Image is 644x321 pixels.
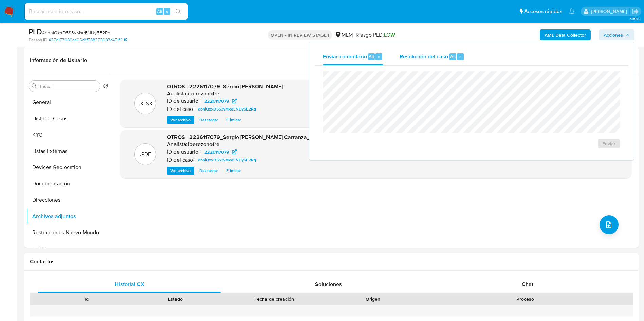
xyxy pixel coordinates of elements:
[225,296,324,302] div: Fecha de creación
[369,53,374,60] span: Alt
[200,148,241,156] a: 2226117079
[204,148,229,156] span: 2226117079
[26,111,111,127] button: Historial Casos
[223,167,244,175] button: Eliminar
[26,127,111,143] button: KYC
[198,156,256,164] span: dbniQxxD5S3vMxeENUy5E2Rq
[170,117,191,123] span: Ver archivo
[167,133,328,141] span: OTROS - 2226117079_Sergio [PERSON_NAME] Carranza_AGO25
[140,151,151,158] p: .PDF
[335,31,353,39] div: MLM
[198,105,256,113] span: dbniQxxD5S3vMxeENUy5E2Rq
[199,167,218,174] span: Descargar
[47,296,126,302] div: Id
[32,83,37,89] button: Buscar
[167,90,187,97] p: Analista:
[171,7,185,16] button: search-icon
[30,258,633,265] h1: Contactos
[188,90,219,97] h6: iperezonofre
[157,8,162,15] span: Alt
[196,116,221,124] button: Descargar
[591,8,629,15] p: ivonne.perezonofre@mercadolibre.com.mx
[115,280,144,288] span: Historial CX
[522,280,533,288] span: Chat
[524,8,562,15] span: Accesos rápidos
[195,105,259,113] a: dbniQxxD5S3vMxeENUy5E2Rq
[29,37,47,43] b: Person ID
[422,296,628,302] div: Proceso
[315,280,342,288] span: Soluciones
[29,26,42,37] b: PLD
[384,31,395,39] span: LOW
[333,296,413,302] div: Origen
[400,52,448,60] span: Resolución del caso
[30,57,87,64] h1: Información de Usuario
[26,176,111,192] button: Documentación
[167,141,187,148] p: Analista:
[604,29,623,40] span: Acciones
[226,167,241,174] span: Eliminar
[166,8,168,15] span: s
[199,117,218,123] span: Descargar
[545,29,586,40] b: AML Data Collector
[26,224,111,241] button: Restricciones Nuevo Mundo
[167,116,194,124] button: Ver archivo
[26,159,111,176] button: Devices Geolocation
[167,98,200,104] p: ID de usuario:
[630,16,641,21] span: 3.158.0
[188,141,219,148] h6: iperezonofre
[167,83,283,91] span: OTROS - 2226117079_Sergio [PERSON_NAME]
[167,148,200,155] p: ID de usuario:
[42,29,110,36] span: # dbniQxxD5S3vMxeENUy5E2Rq
[26,94,111,111] button: General
[200,97,241,105] a: 2226117079
[26,143,111,159] button: Listas Externas
[38,83,97,89] input: Buscar
[268,30,332,40] p: OPEN - IN REVIEW STAGE I
[170,167,191,174] span: Ver archivo
[195,156,259,164] a: dbniQxxD5S3vMxeENUy5E2Rq
[26,192,111,208] button: Direcciones
[600,215,619,234] button: upload-file
[632,8,639,15] a: Salir
[167,106,195,113] p: ID del caso:
[378,53,380,60] span: c
[103,83,108,91] button: Volver al orden por defecto
[204,97,229,105] span: 2226117079
[356,31,395,39] span: Riesgo PLD:
[136,296,215,302] div: Estado
[26,241,111,257] button: Créditos
[569,8,575,14] a: Notificaciones
[540,29,591,40] button: AML Data Collector
[26,208,111,224] button: Archivos adjuntos
[450,53,456,60] span: Alt
[599,29,634,40] button: Acciones
[226,117,241,123] span: Eliminar
[167,167,194,175] button: Ver archivo
[459,53,461,60] span: r
[25,7,188,16] input: Buscar usuario o caso...
[323,52,367,60] span: Enviar comentario
[139,100,152,107] p: .XLSX
[49,37,127,43] a: 427d177980ce65dcf588273907c451f2
[196,167,221,175] button: Descargar
[167,157,195,163] p: ID del caso:
[223,116,244,124] button: Eliminar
